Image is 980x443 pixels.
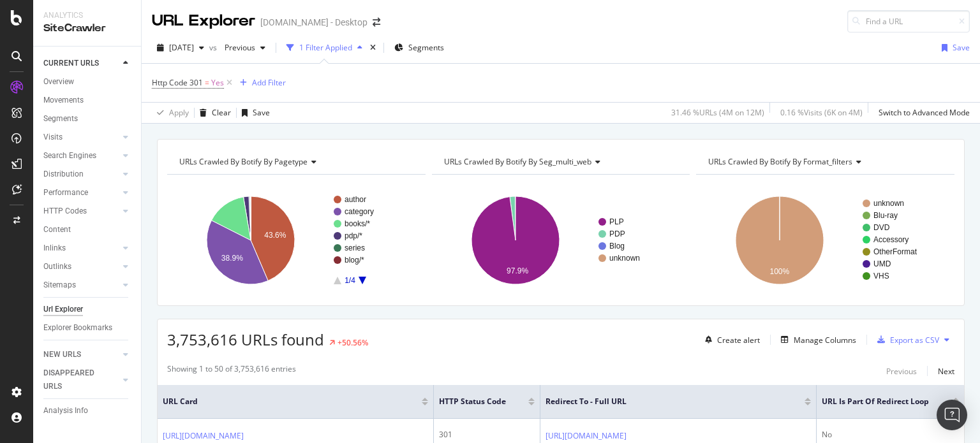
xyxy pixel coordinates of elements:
text: 97.9% [507,266,528,275]
text: Blu-ray [873,211,898,220]
div: Overview [43,75,74,89]
text: Accessory [873,235,909,244]
text: 100% [770,267,790,276]
div: [DOMAIN_NAME] - Desktop [260,16,367,29]
span: URLs Crawled By Botify By seg_multi_web [444,156,591,167]
span: vs [209,42,219,53]
span: Redirect To - Full URL [546,396,785,407]
div: Export as CSV [890,335,939,345]
div: Explorer Bookmarks [43,321,112,335]
button: Add Filter [235,75,286,91]
text: VHS [873,272,889,280]
div: NEW URLS [43,348,81,361]
text: 43.6% [264,231,286,240]
a: Visits [43,131,119,144]
button: [DATE] [152,38,209,58]
text: PLP [609,217,624,226]
span: HTTP Status Code [439,396,509,407]
svg: A chart. [167,185,422,296]
span: URLs Crawled By Botify By pagetype [179,156,308,167]
div: Manage Columns [794,335,856,345]
div: DISAPPEARED URLS [43,367,108,393]
a: Segments [43,112,132,126]
div: Sitemaps [43,279,76,292]
button: Export as CSV [872,330,939,350]
button: Save [237,103,270,123]
div: Create alert [717,335,760,345]
a: [URL][DOMAIN_NAME] [546,430,627,442]
div: Outlinks [43,260,71,273]
a: Explorer Bookmarks [43,321,132,335]
div: Open Intercom Messenger [937,400,967,430]
div: Switch to Advanced Mode [879,107,970,118]
text: Blog [609,242,625,251]
text: author [345,195,366,204]
span: Segments [408,42,444,53]
span: Yes [211,74,224,92]
div: Clear [212,107,231,118]
div: Content [43,223,71,236]
a: Url Explorer [43,303,132,316]
span: Previous [219,42,255,53]
div: 1 Filter Applied [299,42,352,53]
a: NEW URLS [43,348,119,361]
div: Analysis Info [43,404,88,418]
div: Next [938,366,954,377]
div: times [367,41,378,54]
button: Switch to Advanced Mode [873,103,970,123]
a: Outlinks [43,260,119,273]
button: Create alert [700,330,760,350]
a: CURRENT URLS [43,57,119,70]
a: Performance [43,186,119,200]
div: URL Explorer [152,10,255,32]
div: No [822,429,959,440]
span: URLs Crawled By Botify By format_filters [708,156,852,167]
div: Previous [886,366,917,377]
div: Url Explorer [43,303,83,316]
div: Visits [43,131,63,144]
text: category [345,207,374,216]
div: 301 [439,429,535,440]
text: OtherFormat [873,247,917,256]
button: Previous [886,363,917,379]
div: Showing 1 to 50 of 3,753,616 entries [167,363,296,379]
svg: A chart. [696,185,951,296]
div: Movements [43,94,84,107]
div: 31.46 % URLs ( 4M on 12M ) [671,107,764,118]
div: CURRENT URLS [43,57,99,70]
a: Distribution [43,168,119,181]
a: Inlinks [43,242,119,255]
div: Add Filter [252,77,286,88]
h4: URLs Crawled By Botify By pagetype [177,152,414,172]
text: unknown [609,254,640,263]
div: HTTP Codes [43,205,87,218]
a: Overview [43,75,132,89]
div: Save [253,107,270,118]
input: Find a URL [847,10,970,33]
span: 2025 Jul. 15th [169,42,194,53]
div: Distribution [43,168,84,181]
button: 1 Filter Applied [281,38,367,58]
span: URL Card [163,396,419,407]
h4: URLs Crawled By Botify By seg_multi_web [442,152,679,172]
div: Search Engines [43,149,96,163]
div: Segments [43,112,78,126]
span: = [205,77,209,88]
button: Segments [389,38,449,58]
a: DISAPPEARED URLS [43,367,119,393]
div: Save [953,42,970,53]
div: 0.16 % Visits ( 6K on 4M ) [780,107,863,118]
text: books/* [345,219,370,228]
button: Previous [219,38,271,58]
a: Content [43,223,132,236]
div: Apply [169,107,189,118]
span: 3,753,616 URLs found [167,329,324,350]
text: UMD [873,259,891,268]
div: A chart. [432,185,687,296]
div: Analytics [43,10,131,21]
text: DVD [873,223,890,232]
button: Apply [152,103,189,123]
div: Inlinks [43,242,66,255]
